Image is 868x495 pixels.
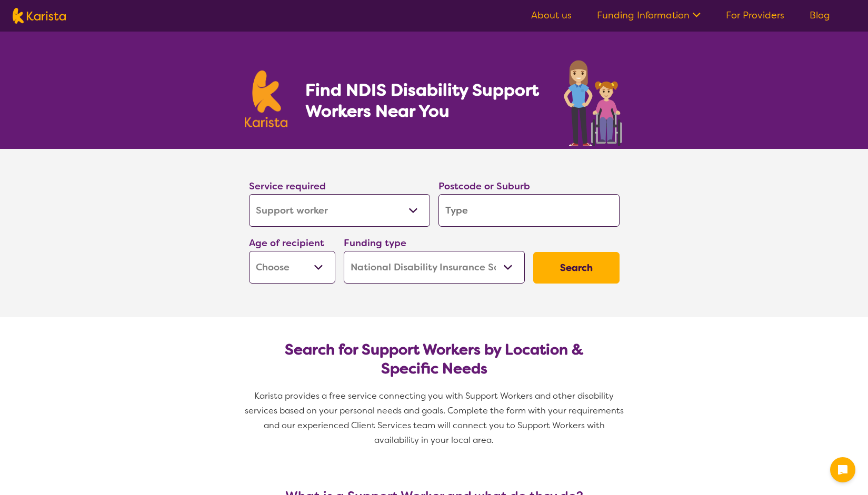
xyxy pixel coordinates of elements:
[438,180,530,193] label: Postcode or Suburb
[305,79,541,122] h1: Find NDIS Disability Support Workers Near You
[810,9,830,22] a: Blog
[249,180,326,193] label: Service required
[438,194,620,227] input: Type
[563,57,624,149] img: support-worker
[245,70,288,127] img: Karista logo
[726,9,784,22] a: For Providers
[245,390,626,446] span: Karista provides a free service connecting you with Support Workers and other disability services...
[533,252,620,284] button: Search
[344,237,406,249] label: Funding type
[531,9,572,22] a: About us
[597,9,701,22] a: Funding Information
[249,237,324,249] label: Age of recipient
[257,340,611,378] h2: Search for Support Workers by Location & Specific Needs
[13,8,66,24] img: Karista logo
